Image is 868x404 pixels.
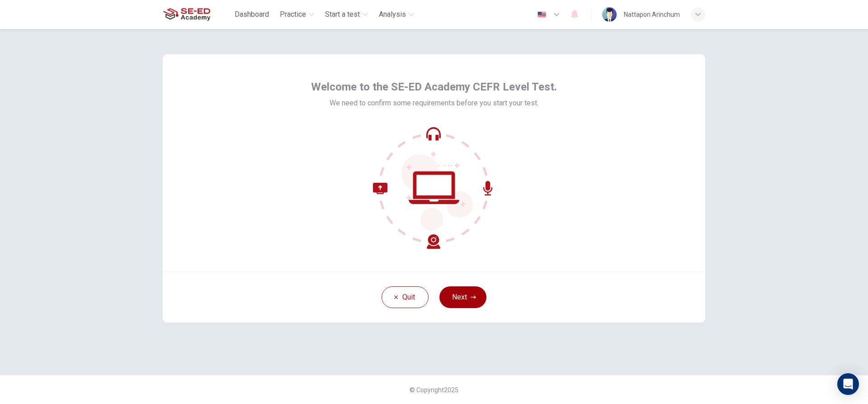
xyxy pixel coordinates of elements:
[325,9,360,20] span: Start a test
[379,9,406,20] span: Analysis
[536,11,547,18] img: en
[602,7,617,22] img: Profile picture
[163,5,210,24] img: SE-ED Academy logo
[280,9,306,20] span: Practice
[375,6,418,23] button: Analysis
[311,80,557,94] span: Welcome to the SE-ED Academy CEFR Level Test.
[235,9,269,20] span: Dashboard
[276,6,318,23] button: Practice
[163,5,231,24] a: SE-ED Academy logo
[382,286,429,308] button: Quit
[231,6,273,23] button: Dashboard
[321,6,372,23] button: Start a test
[330,98,538,109] span: We need to confirm some requirements before you start your test.
[410,386,458,394] span: © Copyright 2025
[624,9,680,20] div: Nattapon Arinchum
[837,373,859,395] div: Open Intercom Messenger
[439,286,486,308] button: Next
